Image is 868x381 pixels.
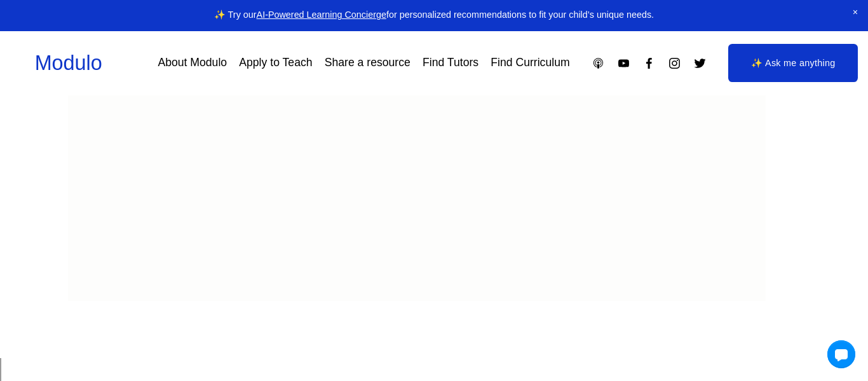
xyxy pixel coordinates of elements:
a: YouTube [617,57,630,70]
a: Twitter [693,57,707,70]
div: Rename [5,74,863,85]
a: Modulo [35,52,102,74]
a: About Modulo [158,52,227,74]
a: Share a resource [325,52,410,74]
div: Move To ... [5,28,863,39]
a: ✨ Ask me anything [728,44,858,82]
div: Delete [5,39,863,51]
div: Options [5,51,863,62]
a: Find Curriculum [491,52,569,74]
a: AI-Powered Learning Concierge [257,10,386,20]
a: Facebook [642,57,656,70]
div: Sort New > Old [5,17,863,28]
a: Instagram [668,57,681,70]
div: Move To ... [5,85,863,97]
a: Apply to Teach [239,52,312,74]
a: Apple Podcasts [592,57,605,70]
div: Sort A > Z [5,5,863,17]
div: Sign out [5,62,863,74]
a: Find Tutors [423,52,478,74]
